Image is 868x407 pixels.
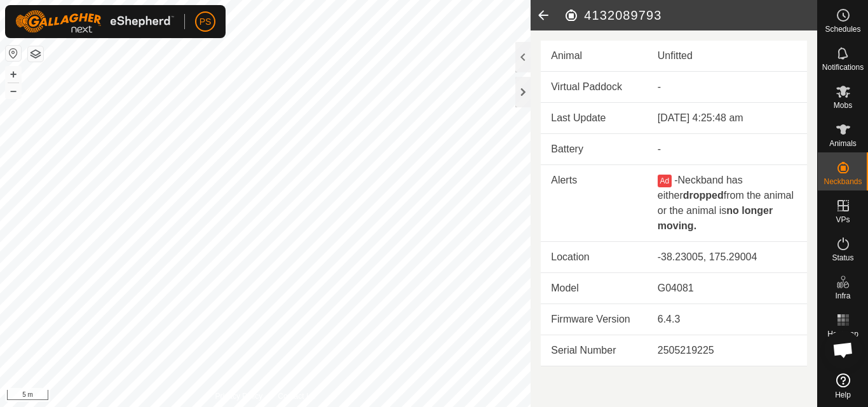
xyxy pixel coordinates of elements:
td: Last Update [541,103,648,134]
span: Mobs [834,102,852,109]
td: Location [541,242,648,273]
span: Help [835,391,851,399]
button: – [6,83,21,98]
div: - [658,142,797,157]
span: Neckbands [824,178,862,185]
td: Animal [541,41,648,72]
span: Neckband has either from the animal or the animal is [658,175,794,231]
span: Notifications [822,63,864,71]
span: Infra [835,292,850,300]
div: Open chat [824,331,862,369]
div: 2505219225 [658,343,797,358]
button: Ad [658,175,672,187]
div: -38.23005, 175.29004 [658,250,797,265]
span: PS [200,15,212,29]
app-display-virtual-paddock-transition: - [658,81,661,92]
span: Status [832,254,853,262]
span: VPs [836,216,850,224]
span: - [674,175,677,185]
a: Help [818,368,868,404]
a: Contact Us [278,390,315,402]
div: Unfitted [658,48,797,63]
span: Schedules [825,25,860,33]
button: + [6,67,21,82]
div: 6.4.3 [658,312,797,327]
span: Heatmap [827,330,858,338]
button: Reset Map [6,46,21,61]
div: G04081 [658,281,797,296]
button: Map Layers [28,46,43,62]
td: Model [541,273,648,304]
h2: 4132089793 [564,8,817,23]
td: Virtual Paddock [541,72,648,103]
b: dropped [683,190,724,201]
td: Firmware Version [541,304,648,335]
td: Alerts [541,165,648,242]
div: [DATE] 4:25:48 am [658,110,797,126]
td: Battery [541,134,648,165]
a: Privacy Policy [215,390,263,402]
span: Animals [829,140,857,147]
td: Serial Number [541,335,648,366]
img: Gallagher Logo [15,10,174,33]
